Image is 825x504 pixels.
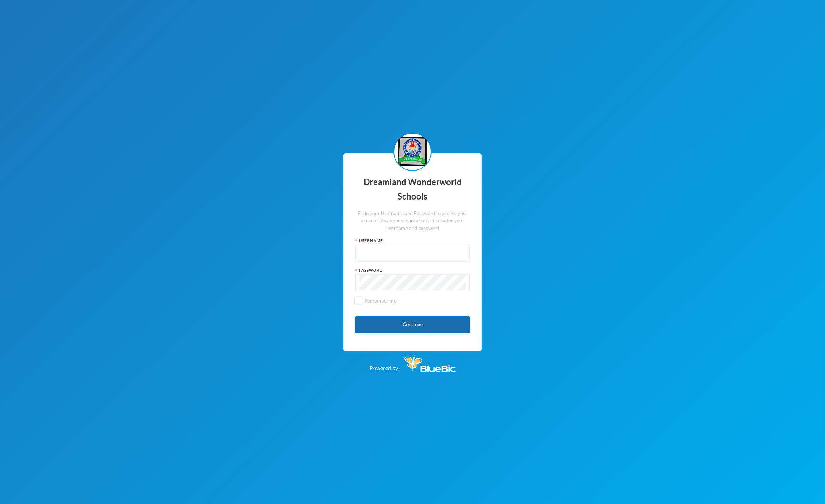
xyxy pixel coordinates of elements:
[355,238,470,243] div: Username
[404,355,456,372] img: Bluebic
[355,316,470,333] button: Continue
[355,175,470,204] div: Dreamland Wonderworld Schools
[355,210,470,232] div: Fill in your Username and Password to access your account. Ask your school administrator for your...
[361,298,400,304] span: Remember me
[370,351,456,372] div: Powered by :
[355,267,470,273] div: Password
